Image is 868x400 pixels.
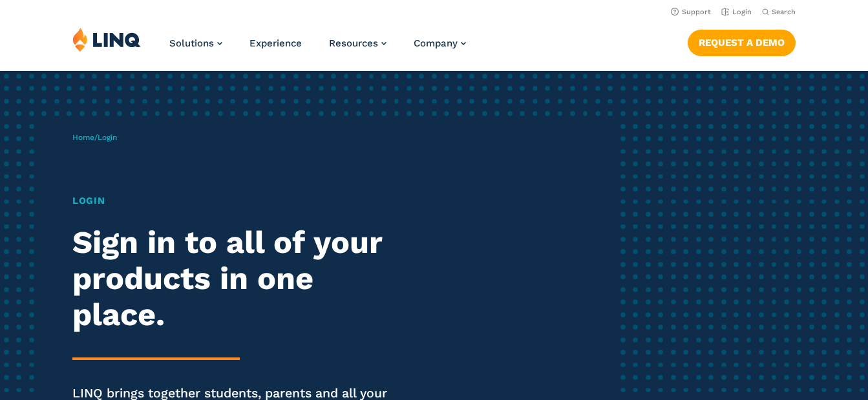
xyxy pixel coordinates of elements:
[72,133,117,142] span: /
[688,30,796,55] a: Request a Demo
[721,8,752,16] a: Login
[72,225,407,332] h2: Sign in to all of your products in one place.
[169,37,222,49] a: Solutions
[169,37,214,49] span: Solutions
[72,194,407,208] h1: Login
[414,37,458,49] span: Company
[72,27,141,52] img: LINQ | K‑12 Software
[329,37,386,49] a: Resources
[249,37,302,49] a: Experience
[329,37,378,49] span: Resources
[688,27,796,55] nav: Button Navigation
[671,8,711,16] a: Support
[72,133,94,142] a: Home
[772,8,796,16] span: Search
[414,37,466,49] a: Company
[169,27,466,70] nav: Primary Navigation
[762,7,796,17] button: Open Search Bar
[98,133,117,142] span: Login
